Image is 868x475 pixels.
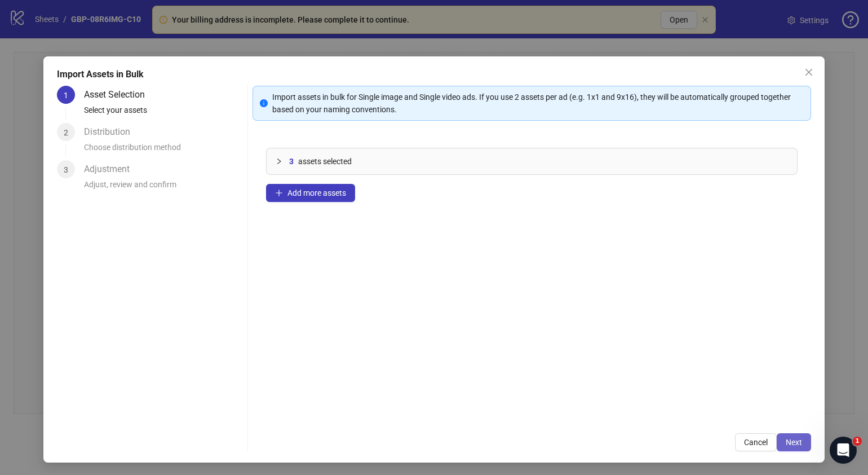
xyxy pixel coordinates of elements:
[275,189,283,197] span: plus
[260,99,268,107] span: info-circle
[289,155,294,168] span: 3
[800,63,818,81] button: Close
[298,155,352,168] span: assets selected
[84,141,243,160] div: Choose distribution method
[804,68,813,77] span: close
[84,178,243,197] div: Adjust, review and confirm
[84,104,243,123] div: Select your assets
[272,91,804,116] div: Import assets in bulk for Single image and Single video ads. If you use 2 assets per ad (e.g. 1x1...
[276,158,282,165] span: collapsed
[786,438,802,447] span: Next
[64,91,68,100] span: 1
[57,68,811,81] div: Import Assets in Bulk
[266,184,355,202] button: Add more assets
[744,438,768,447] span: Cancel
[735,433,777,451] button: Cancel
[64,128,68,137] span: 2
[267,148,797,174] div: 3assets selected
[64,165,68,174] span: 3
[84,160,139,178] div: Adjustment
[853,437,862,446] span: 1
[830,437,857,464] iframe: Intercom live chat
[84,86,154,104] div: Asset Selection
[287,188,346,197] span: Add more assets
[84,123,139,141] div: Distribution
[777,433,811,451] button: Next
